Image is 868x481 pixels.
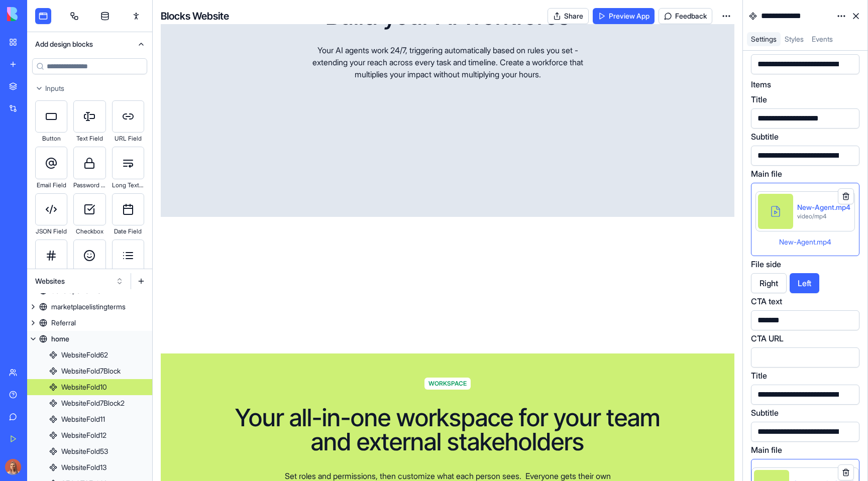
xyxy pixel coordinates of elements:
h1: Build your AI workforce [325,4,570,28]
a: marketplacelistingterms [27,299,152,315]
a: Referral [27,315,152,331]
div: WebsiteFold12 [61,430,106,440]
button: Feedback [659,8,712,24]
span: New-Agent.mp4 [779,237,831,246]
div: video/mp4 [797,212,850,220]
a: WebsiteFold12 [27,427,152,443]
a: Settings [747,32,781,46]
div: Checkbox [73,225,105,237]
label: Items [751,78,771,90]
span: Settings [751,35,777,43]
a: WebsiteFold62 [27,347,152,363]
label: Subtitle [751,131,779,143]
a: WebsiteFold7Block [27,363,152,379]
a: WebsiteFold13 [27,459,152,475]
label: Title [751,370,767,382]
button: Left [790,273,819,293]
label: Title [751,93,767,105]
button: Inputs [27,80,152,96]
div: WebsiteFold7Block2 [61,398,125,408]
label: CTA URL [751,332,784,344]
button: Right [751,273,787,293]
label: Main file [751,168,782,180]
div: Date Field [112,225,144,237]
a: WebsiteFold10 [27,379,152,395]
a: home [27,331,152,347]
a: WebsiteFold7Block2 [27,395,152,411]
img: Marina_gj5dtt.jpg [5,459,21,475]
div: WebsiteFold10 [61,382,107,392]
div: WebsiteFold11 [61,414,105,424]
button: Websites [30,273,129,289]
div: WebsiteFold62 [61,350,108,360]
p: Your AI agents work 24/7, triggering automatically based on rules you set - extending your reach ... [303,44,592,80]
div: Text Field [73,133,105,145]
img: logo [7,7,69,21]
label: File side [751,258,781,270]
div: Long Text Field [112,179,144,191]
div: Email Field [35,179,67,191]
div: marketplacelistingterms [51,302,126,312]
a: WebsiteFold53 [27,443,152,459]
div: JSON Field [35,225,67,237]
h1: Your all-in-one workspace for your team and external stakeholders [223,406,673,454]
a: WebsiteFold11 [27,411,152,427]
label: CTA text [751,295,782,307]
div: WebsiteFold13 [61,462,106,472]
label: Main file [751,444,782,456]
h4: Blocks Website [161,9,229,23]
div: WebsiteFold53 [61,446,108,456]
a: Styles [781,32,808,46]
a: Preview App [593,8,655,24]
div: Referral [51,318,76,328]
div: New-Agent.mp4video/mp4New-Agent.mp4 [751,183,859,256]
label: Subtitle [751,407,779,419]
div: New-Agent.mp4 [797,202,850,212]
span: Events [812,35,833,43]
div: home [51,334,69,344]
span: Styles [785,35,804,43]
button: Add design blocks [27,32,152,56]
div: WebsiteFold7Block [61,366,121,376]
div: URL Field [112,133,144,145]
span: WORKSPACE [424,378,471,390]
a: Events [808,32,837,46]
div: Password Field [73,179,105,191]
div: Button [35,133,67,145]
button: Share [548,8,589,24]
